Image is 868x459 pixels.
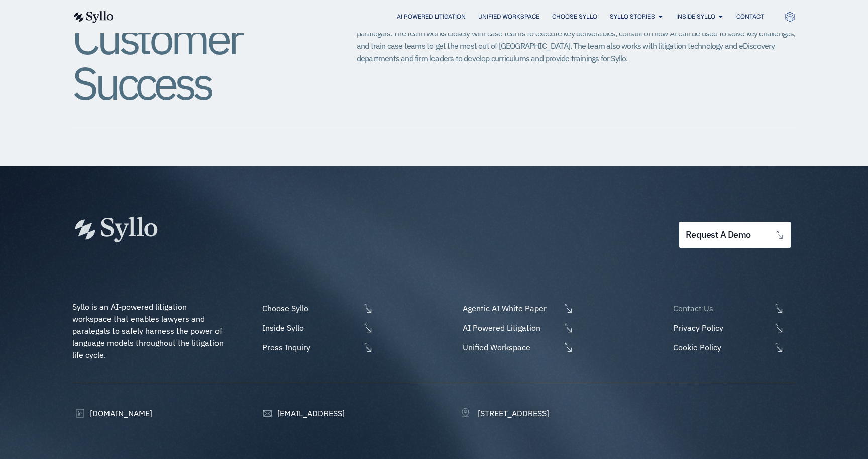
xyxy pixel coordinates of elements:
[72,302,226,360] span: Syllo is an AI-powered litigation workspace that enables lawyers and paralegals to safely harness...
[671,302,796,314] a: Contact Us
[610,12,655,21] a: Syllo Stories
[460,302,574,314] a: Agentic AI White Paper
[460,322,561,334] span: AI Powered Litigation
[671,322,771,334] span: Privacy Policy
[671,341,771,353] span: Cookie Policy
[671,302,771,314] span: Contact Us
[260,407,345,419] a: [EMAIL_ADDRESS]
[736,12,764,21] a: Contact
[275,407,345,419] span: [EMAIL_ADDRESS]
[260,322,360,334] span: Inside Syllo
[260,302,360,314] span: Choose Syllo
[679,222,791,248] a: request a demo
[671,341,796,353] a: Cookie Policy
[134,12,764,22] div: Menu Toggle
[460,302,561,314] span: Agentic AI White Paper
[686,230,751,240] span: request a demo
[475,407,549,419] span: [STREET_ADDRESS]
[260,341,373,353] a: Press Inquiry
[460,407,549,419] a: [STREET_ADDRESS]
[260,322,373,334] a: Inside Syllo
[478,12,539,21] a: Unified Workspace
[357,15,796,65] p: Syllo’s customer success team is a multi-disciplinary team of experienced AI experts, litigators,...
[72,407,152,419] a: [DOMAIN_NAME]
[676,12,715,21] a: Inside Syllo
[460,341,574,353] a: Unified Workspace
[552,12,597,21] a: Choose Syllo
[260,302,373,314] a: Choose Syllo
[72,11,114,23] img: syllo
[671,322,796,334] a: Privacy Policy
[260,341,360,353] span: Press Inquiry
[460,322,574,334] a: AI Powered Litigation
[460,341,561,353] span: Unified Workspace
[87,407,152,419] span: [DOMAIN_NAME]
[72,15,316,106] h2: Customer Success
[134,12,764,22] nav: Menu
[397,12,466,21] a: AI Powered Litigation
